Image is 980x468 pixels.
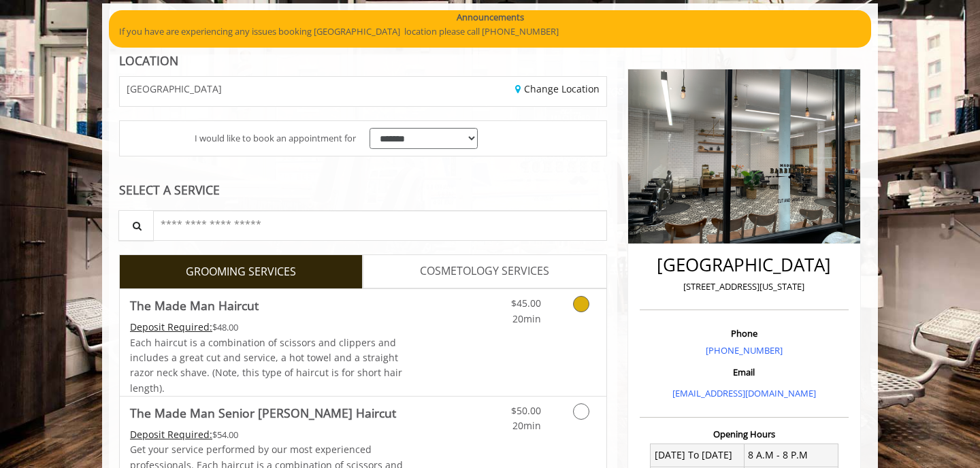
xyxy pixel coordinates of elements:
span: I would like to book an appointment for [195,131,356,146]
span: $50.00 [511,404,541,417]
a: [PHONE_NUMBER] [706,344,783,356]
span: GROOMING SERVICES [186,263,296,281]
h3: Opening Hours [640,429,849,439]
p: [STREET_ADDRESS][US_STATE] [643,280,845,294]
h3: Phone [643,329,845,338]
b: LOCATION [119,52,178,69]
td: [DATE] To [DATE] [651,444,745,467]
div: $54.00 [130,427,404,442]
span: [GEOGRAPHIC_DATA] [127,84,222,94]
b: The Made Man Haircut [130,296,259,315]
button: Service Search [118,210,154,241]
div: SELECT A SERVICE [119,184,607,197]
span: 20min [512,312,541,325]
span: $45.00 [511,297,541,310]
a: [EMAIL_ADDRESS][DOMAIN_NAME] [672,387,816,399]
b: Announcements [457,10,524,24]
span: 20min [512,419,541,432]
p: If you have are experiencing any issues booking [GEOGRAPHIC_DATA] location please call [PHONE_NUM... [119,24,861,39]
span: This service needs some Advance to be paid before we block your appointment [130,428,212,441]
b: The Made Man Senior [PERSON_NAME] Haircut [130,403,396,422]
span: Each haircut is a combination of scissors and clippers and includes a great cut and service, a ho... [130,336,402,395]
a: Change Location [515,82,600,95]
div: $48.00 [130,320,404,335]
td: 8 A.M - 8 P.M [744,444,838,467]
h3: Email [643,367,845,377]
h2: [GEOGRAPHIC_DATA] [643,255,845,275]
span: This service needs some Advance to be paid before we block your appointment [130,320,212,333]
span: COSMETOLOGY SERVICES [420,263,549,280]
